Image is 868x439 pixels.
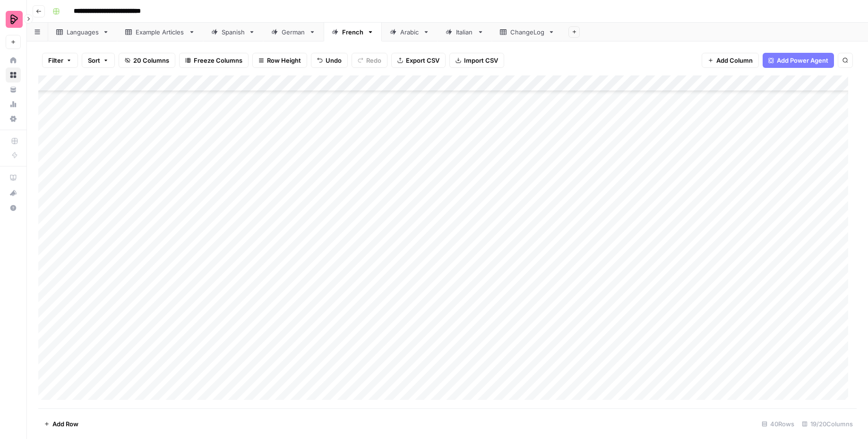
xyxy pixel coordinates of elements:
[798,416,857,431] div: 19/20 Columns
[117,23,203,41] a: Example Articles
[311,53,348,68] button: Undo
[366,56,381,65] span: Redo
[510,27,544,37] div: ChangeLog
[456,27,473,37] div: Italian
[777,56,828,65] span: Add Power Agent
[758,416,798,431] div: 40 Rows
[6,170,21,185] a: AirOps Academy
[6,82,21,97] a: Your Data
[119,53,175,68] button: 20 Columns
[763,53,834,68] button: Add Power Agent
[6,111,21,126] a: Settings
[282,27,305,37] div: German
[449,53,504,68] button: Import CSV
[48,23,117,41] a: Languages
[48,56,63,65] span: Filter
[406,56,439,65] span: Export CSV
[716,56,753,65] span: Add Column
[342,27,363,37] div: French
[6,185,21,200] button: What's new?
[324,23,382,41] a: French
[82,53,115,68] button: Sort
[391,53,446,68] button: Export CSV
[6,53,21,68] a: Home
[382,23,438,41] a: Arabic
[38,416,84,431] button: Add Row
[133,56,169,65] span: 20 Columns
[6,8,21,31] button: Workspace: Preply
[194,56,242,65] span: Freeze Columns
[136,27,185,37] div: Example Articles
[6,97,21,112] a: Usage
[492,23,563,41] a: ChangeLog
[326,56,342,65] span: Undo
[702,53,759,68] button: Add Column
[42,53,78,68] button: Filter
[52,419,78,429] span: Add Row
[222,27,245,37] div: Spanish
[263,23,324,41] a: German
[6,200,21,215] button: Help + Support
[203,23,263,41] a: Spanish
[252,53,307,68] button: Row Height
[6,186,20,200] div: What's new?
[6,11,23,28] img: Preply Logo
[88,56,100,65] span: Sort
[6,67,21,83] a: Browse
[400,27,419,37] div: Arabic
[267,56,301,65] span: Row Height
[438,23,492,41] a: Italian
[67,27,99,37] div: Languages
[179,53,249,68] button: Freeze Columns
[352,53,387,68] button: Redo
[464,56,498,65] span: Import CSV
